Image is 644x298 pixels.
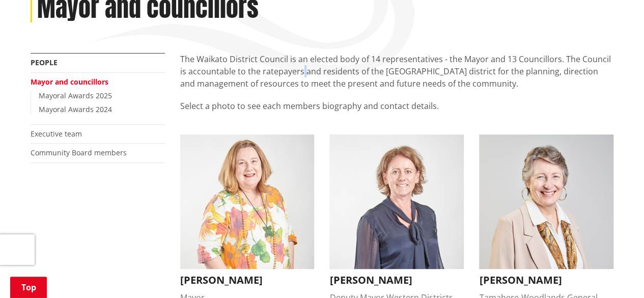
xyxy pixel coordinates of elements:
[10,277,47,298] a: Top
[39,104,112,114] a: Mayoral Awards 2024
[479,274,613,286] h3: [PERSON_NAME]
[180,53,614,90] p: The Waikato District Council is an elected body of 14 representatives - the Mayor and 13 Councill...
[31,58,58,67] a: People
[329,274,464,286] h3: [PERSON_NAME]
[39,91,112,100] a: Mayoral Awards 2025
[180,100,614,124] p: Select a photo to see each members biography and contact details.
[180,134,315,269] img: Jacqui Church
[31,148,127,157] a: Community Board members
[329,134,464,269] img: Carolyn Eyre
[180,274,315,286] h3: [PERSON_NAME]
[597,255,634,292] iframe: Messenger Launcher
[479,134,613,269] img: Crystal Beavis
[31,129,82,139] a: Executive team
[31,77,108,87] a: Mayor and councillors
